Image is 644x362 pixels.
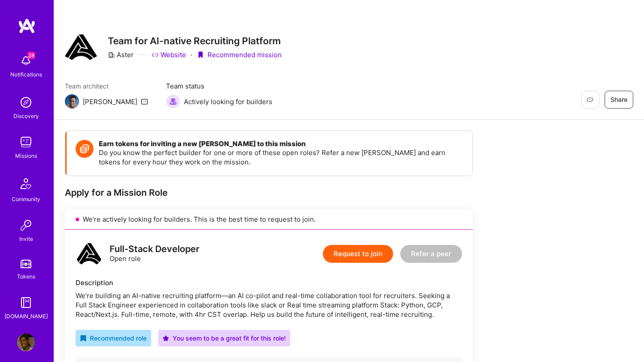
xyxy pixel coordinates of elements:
[163,335,169,341] i: icon PurpleStar
[191,50,192,59] div: ·
[166,81,272,91] span: Team status
[76,140,93,158] img: Token icon
[99,140,463,148] h4: Earn tokens for inviting a new [PERSON_NAME] to this mission
[13,111,39,121] div: Discovery
[17,272,35,281] div: Tokens
[110,244,199,263] div: Open role
[12,194,40,204] div: Community
[76,291,462,319] div: We’re building an AI-native recruiting platform—an AI co-pilot and real-time collaboration tool f...
[80,333,147,343] div: Recommended role
[65,209,473,230] div: We’re actively looking for builders. This is the best time to request to join.
[76,240,102,267] img: logo
[108,50,134,59] div: Aster
[15,151,37,160] div: Missions
[65,31,97,63] img: Company Logo
[10,70,42,79] div: Notifications
[141,98,148,105] i: icon Mail
[400,245,462,263] button: Refer a peer
[17,133,35,151] img: teamwork
[17,52,35,70] img: bell
[83,97,137,106] div: [PERSON_NAME]
[152,50,186,59] a: Website
[610,95,627,104] span: Share
[184,97,272,106] span: Actively looking for builders
[605,91,633,109] button: Share
[197,51,204,59] i: icon PurpleRibbon
[15,333,37,351] a: User Avatar
[19,234,33,244] div: Invite
[15,173,37,194] img: Community
[17,93,35,111] img: discovery
[80,335,86,341] i: icon RecommendedBadge
[17,294,35,311] img: guide book
[65,94,79,109] img: Team Architect
[163,333,286,343] div: You seem to be a great fit for this role!
[323,245,393,263] button: Request to join
[108,51,115,59] i: icon CompanyGray
[28,52,35,59] span: 28
[17,333,35,351] img: User Avatar
[110,244,199,254] div: Full-Stack Developer
[197,50,282,59] div: Recommended mission
[65,81,148,91] span: Team architect
[166,94,180,109] img: Actively looking for builders
[18,18,36,34] img: logo
[21,260,31,268] img: tokens
[17,216,35,234] img: Invite
[76,278,462,287] div: Description
[4,311,48,321] div: [DOMAIN_NAME]
[586,96,593,103] i: icon EyeClosed
[99,148,463,167] p: Do you know the perfect builder for one or more of these open roles? Refer a new [PERSON_NAME] an...
[65,187,473,198] div: Apply for a Mission Role
[108,35,282,46] h3: Team for AI-native Recruiting Platform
